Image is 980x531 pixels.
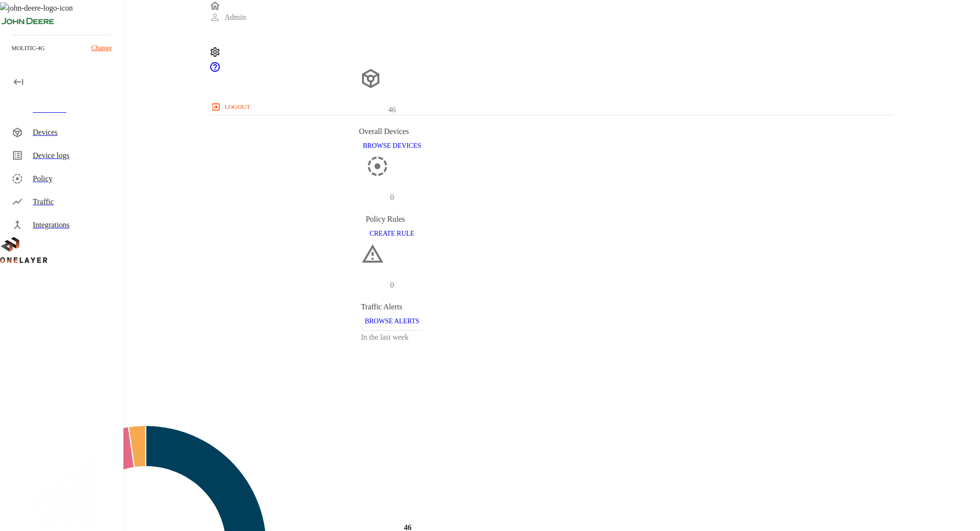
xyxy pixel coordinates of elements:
[390,192,394,203] p: 0
[209,99,895,115] a: logout
[361,301,423,313] div: Traffic Alerts
[359,126,425,137] div: Overall Devices
[359,141,425,149] a: BROWSE DEVICES
[359,137,425,155] button: BROWSE DEVICES
[209,66,221,74] a: onelayer-support
[366,229,418,237] a: CREATE RULE
[361,331,423,344] h3: In the last week
[390,279,394,291] p: 0
[366,213,418,225] div: Policy Rules
[225,12,246,23] p: Admin
[366,225,418,243] button: CREATE RULE
[361,313,423,331] button: BROWSE ALERTS
[209,99,254,115] button: logout
[361,317,423,325] a: BROWSE ALERTS
[209,66,221,74] span: Support Portal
